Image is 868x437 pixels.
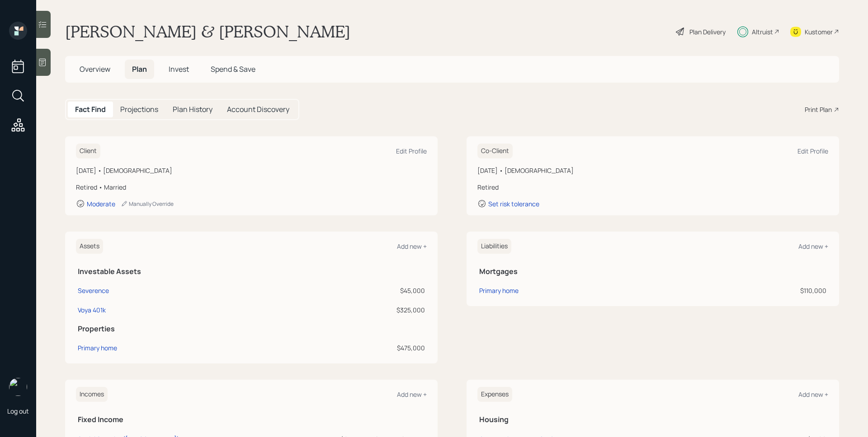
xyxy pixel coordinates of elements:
[798,390,828,399] div: Add new +
[78,415,425,424] h5: Fixed Income
[132,64,147,74] span: Plan
[488,200,539,208] div: Set risk tolerance
[78,325,425,333] h5: Properties
[173,105,212,114] h5: Plan History
[479,267,826,276] h5: Mortgages
[479,415,826,424] h5: Housing
[76,144,100,158] h6: Client
[76,166,427,175] div: [DATE] • [DEMOGRAPHIC_DATA]
[75,105,106,114] h5: Fact Find
[121,200,174,208] div: Manually Override
[87,200,115,208] div: Moderate
[78,343,117,353] div: Primary home
[805,27,833,37] div: Kustomer
[477,387,512,402] h6: Expenses
[65,22,350,42] h1: [PERSON_NAME] & [PERSON_NAME]
[7,407,29,415] div: Log out
[396,147,427,155] div: Edit Profile
[477,182,828,192] div: Retired
[752,27,773,37] div: Altruist
[278,286,425,295] div: $45,000
[477,144,513,158] h6: Co-Client
[76,387,108,402] h6: Incomes
[798,242,828,251] div: Add new +
[397,242,427,251] div: Add new +
[227,105,289,114] h5: Account Discovery
[211,64,255,74] span: Spend & Save
[689,27,726,37] div: Plan Delivery
[76,182,427,192] div: Retired • Married
[479,286,519,295] div: Primary home
[169,64,189,74] span: Invest
[797,147,828,155] div: Edit Profile
[78,305,106,315] div: Voya 401k
[805,105,832,114] div: Print Plan
[477,166,828,175] div: [DATE] • [DEMOGRAPHIC_DATA]
[278,343,425,353] div: $475,000
[78,286,109,295] div: Severence
[686,286,826,295] div: $110,000
[477,239,511,254] h6: Liabilities
[80,64,110,74] span: Overview
[9,378,27,396] img: james-distasi-headshot.png
[120,105,158,114] h5: Projections
[397,390,427,399] div: Add new +
[278,305,425,315] div: $325,000
[78,267,425,276] h5: Investable Assets
[76,239,103,254] h6: Assets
